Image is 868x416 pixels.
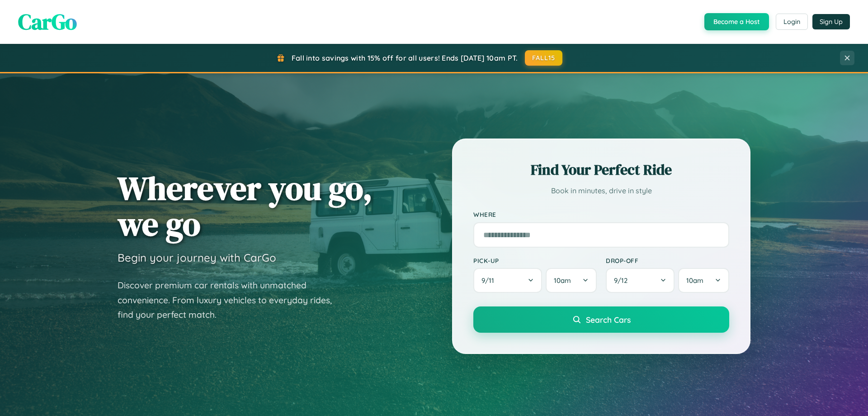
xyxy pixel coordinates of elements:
[586,315,631,325] span: Search Cars
[606,257,729,264] label: Drop-off
[292,53,518,62] span: Fall into savings with 15% off for all users! Ends [DATE] 10am PT.
[118,278,344,322] p: Discover premium car rentals with unmatched convenience. From luxury vehicles to everyday rides, ...
[473,211,729,219] label: Where
[473,184,729,197] p: Book in minutes, drive in style
[554,276,571,285] span: 10am
[481,276,499,285] span: 9 / 11
[606,268,675,293] button: 9/12
[473,268,542,293] button: 9/11
[776,14,808,30] button: Login
[118,170,373,242] h1: Wherever you go, we go
[704,13,769,30] button: Become a Host
[678,268,729,293] button: 10am
[546,268,597,293] button: 10am
[525,50,563,66] button: FALL15
[473,306,729,333] button: Search Cars
[614,276,632,285] span: 9 / 12
[18,7,77,37] span: CarGo
[473,257,597,264] label: Pick-up
[812,14,850,29] button: Sign Up
[473,160,729,180] h2: Find Your Perfect Ride
[118,251,276,264] h3: Begin your journey with CarGo
[686,276,703,285] span: 10am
